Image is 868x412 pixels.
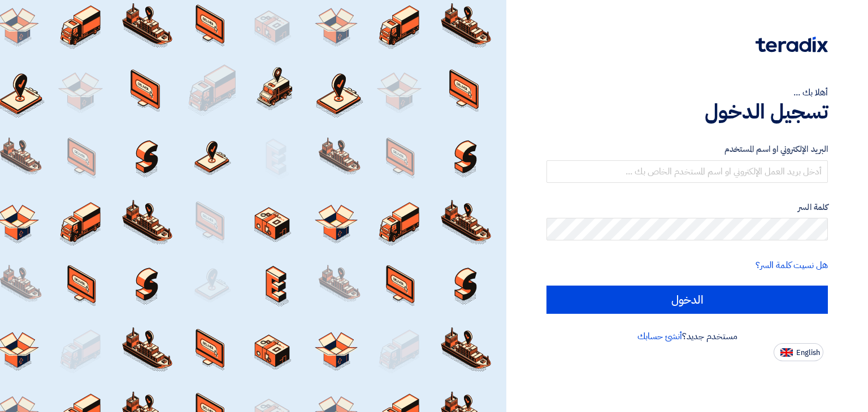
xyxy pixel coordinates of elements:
[637,330,682,343] a: أنشئ حسابك
[546,286,828,314] input: الدخول
[546,99,828,124] h1: تسجيل الدخول
[774,343,823,361] button: English
[546,201,828,214] label: كلمة السر
[796,349,820,357] span: English
[546,143,828,156] label: البريد الإلكتروني او اسم المستخدم
[756,37,828,52] img: Teradix logo
[546,160,828,183] input: أدخل بريد العمل الإلكتروني او اسم المستخدم الخاص بك ...
[546,330,828,343] div: مستخدم جديد؟
[546,86,828,99] div: أهلا بك ...
[780,348,793,357] img: en-US.png
[756,258,828,272] a: هل نسيت كلمة السر؟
